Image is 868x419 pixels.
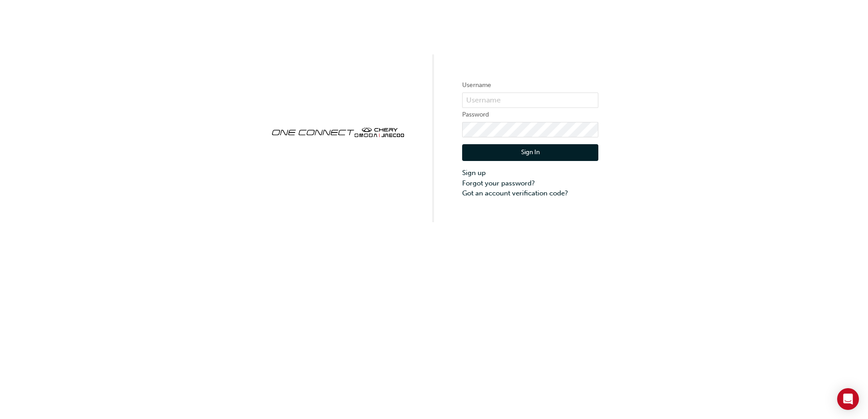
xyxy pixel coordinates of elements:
button: Sign In [462,144,598,161]
a: Got an account verification code? [462,188,598,199]
a: Sign up [462,168,598,178]
a: Forgot your password? [462,178,598,189]
img: oneconnect [270,120,406,143]
label: Username [462,80,598,91]
div: Open Intercom Messenger [837,388,859,410]
input: Username [462,93,598,108]
label: Password [462,109,598,120]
